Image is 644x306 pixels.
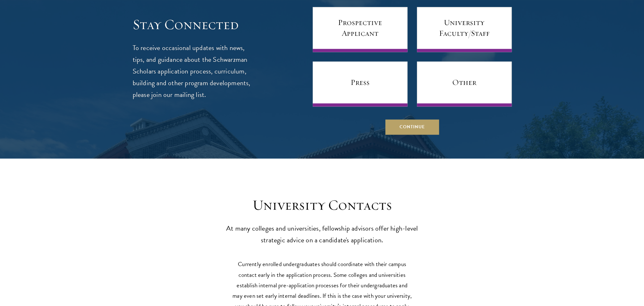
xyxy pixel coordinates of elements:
[417,61,512,106] a: Other
[224,223,420,246] p: At many colleges and universities, fellowship advisors offer high-level strategic advice on a can...
[224,196,420,214] h3: University Contacts
[133,42,251,101] p: To receive occasional updates with news, tips, and guidance about the Schwarzman Scholars applica...
[417,7,512,52] a: University Faculty/Staff
[385,119,439,134] button: Continue
[313,61,407,106] a: Press
[313,7,407,52] a: Prospective Applicant
[133,16,251,34] h3: Stay Connected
